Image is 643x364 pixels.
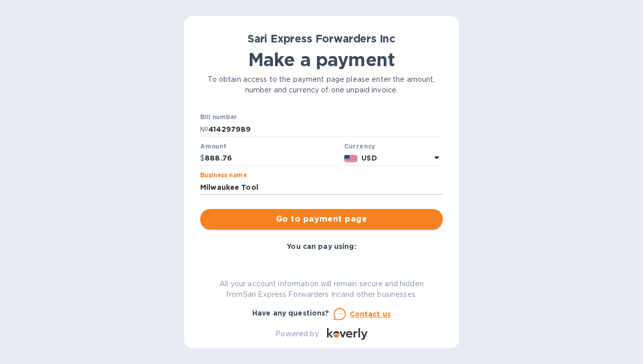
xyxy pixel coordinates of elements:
[200,124,208,135] p: №
[287,242,356,250] b: You can pay using:
[200,173,247,179] label: Business name
[200,74,443,95] p: To obtain access to the payment page please enter the amount, number and currency of one unpaid i...
[248,32,395,45] b: Sari Express Forwarders Inc
[200,115,237,121] label: Bill number
[200,180,443,195] input: Enter business name
[205,151,340,166] input: 0.00
[361,154,377,162] b: USD
[200,143,226,149] label: Amount
[200,279,443,300] p: All your account information will remain secure and hidden from Sari Express Forwarders Inc and o...
[275,329,318,339] p: Powered by
[344,155,358,162] img: USD
[208,213,435,225] span: Go to payment page
[200,209,443,229] button: Go to payment page
[208,122,443,137] input: Enter bill number
[252,309,330,317] b: Have any questions?
[350,310,391,318] u: Contact us
[200,49,443,70] h1: Make a payment
[344,142,376,150] b: Currency
[200,153,205,164] p: $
